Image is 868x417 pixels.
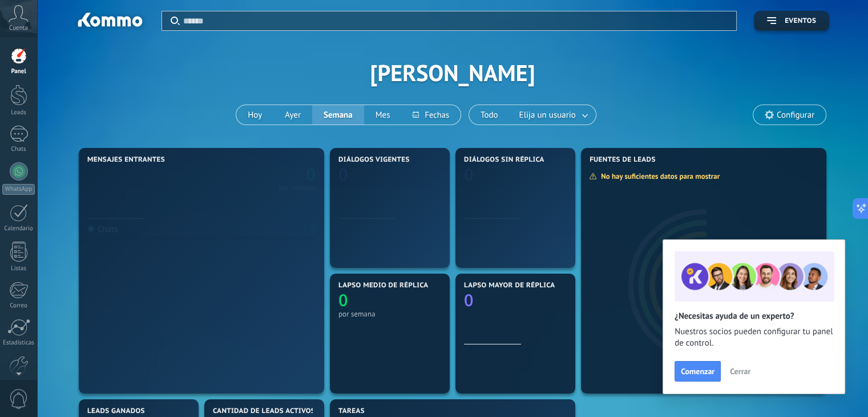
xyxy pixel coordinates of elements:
[2,265,35,272] div: Listas
[213,407,315,415] span: Cantidad de leads activos
[2,184,35,195] div: WhatsApp
[338,289,348,311] text: 0
[2,302,35,310] div: Correo
[9,25,28,32] span: Cuenta
[2,68,35,75] div: Panel
[681,367,714,375] span: Comenzar
[517,107,578,123] span: Elija un usuario
[754,11,829,31] button: Eventos
[87,407,145,415] span: Leads ganados
[675,326,833,349] span: Nuestros socios pueden configurar tu panel de control.
[201,163,316,186] a: 0
[464,156,544,164] span: Diálogos sin réplica
[312,105,364,125] button: Semana
[589,171,728,181] div: No hay suficientes datos para mostrar
[364,105,402,125] button: Mes
[87,224,118,235] div: Chats
[590,156,656,164] span: Fuentes de leads
[469,105,510,125] button: Todo
[401,105,460,125] button: Fechas
[306,163,316,186] text: 0
[675,361,721,382] button: Comenzar
[464,282,555,290] span: Lapso mayor de réplica
[2,109,35,117] div: Leads
[785,17,816,25] span: Eventos
[338,156,410,164] span: Diálogos vigentes
[338,254,441,262] div: por semana
[464,163,474,186] text: 0
[510,105,596,125] button: Elija un usuario
[311,224,316,235] div: 0
[338,310,441,318] div: por semana
[87,225,95,232] img: Chats
[725,363,756,380] button: Cerrar
[278,185,316,191] div: por semana
[2,146,35,153] div: Chats
[675,311,833,322] h2: ¿Necesitas ayuda de un experto?
[2,339,35,347] div: Estadísticas
[730,367,750,375] span: Cerrar
[2,225,35,232] div: Calendario
[777,110,814,120] span: Configurar
[464,289,474,311] text: 0
[87,156,165,164] span: Mensajes entrantes
[273,105,312,125] button: Ayer
[338,163,348,186] text: 0
[338,282,429,290] span: Lapso medio de réplica
[338,407,365,415] span: Tareas
[236,105,273,125] button: Hoy
[464,254,567,262] div: por semana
